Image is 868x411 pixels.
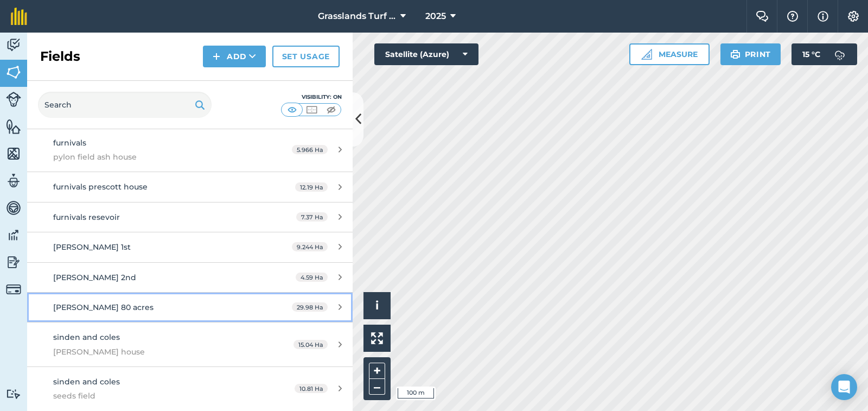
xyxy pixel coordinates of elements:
[374,43,478,65] button: Satellite (Azure)
[6,389,21,399] img: svg+xml;base64,PD94bWwgdmVyc2lvbj0iMS4wIiBlbmNvZGluZz0idXRmLTgiPz4KPCEtLSBHZW5lcmF0b3I6IEFkb2JlIE...
[847,11,860,22] img: A cog icon
[371,332,383,344] img: Four arrows, one pointing top left, one top right, one bottom right and the last bottom left
[6,254,21,270] img: svg+xml;base64,PD94bWwgdmVyc2lvbj0iMS4wIiBlbmNvZGluZz0idXRmLTgiPz4KPCEtLSBHZW5lcmF0b3I6IEFkb2JlIE...
[720,43,781,65] button: Print
[6,37,21,53] img: svg+xml;base64,PD94bWwgdmVyc2lvbj0iMS4wIiBlbmNvZGluZz0idXRmLTgiPz4KPCEtLSBHZW5lcmF0b3I6IEFkb2JlIE...
[641,49,652,60] img: Ruler icon
[285,104,299,115] img: svg+xml;base64,PHN2ZyB4bWxucz0iaHR0cDovL3d3dy53My5vcmcvMjAwMC9zdmciIHdpZHRoPSI1MCIgaGVpZ2h0PSI0MC...
[802,43,820,65] span: 15 ° C
[27,367,353,411] a: sinden and colesseeds field10.81 Ha
[53,242,131,252] span: [PERSON_NAME] 1st
[53,212,120,222] span: furnivals resevoir
[292,145,328,154] span: 5.966 Ha
[375,299,379,312] span: i
[27,203,353,232] a: furnivals resevoir7.37 Ha
[53,390,257,402] span: seeds field
[369,363,385,379] button: +
[195,98,205,111] img: svg+xml;base64,PHN2ZyB4bWxucz0iaHR0cDovL3d3dy53My5vcmcvMjAwMC9zdmciIHdpZHRoPSIxOSIgaGVpZ2h0PSIyNC...
[27,293,353,322] a: [PERSON_NAME] 80 acres29.98 Ha
[53,377,120,387] span: sinden and coles
[305,104,318,115] img: svg+xml;base64,PHN2ZyB4bWxucz0iaHR0cDovL3d3dy53My5vcmcvMjAwMC9zdmciIHdpZHRoPSI1MCIgaGVpZ2h0PSI0MC...
[292,242,328,251] span: 9.244 Ha
[27,128,353,172] a: furnivalspylon field ash house5.966 Ha
[6,146,21,162] img: svg+xml;base64,PHN2ZyB4bWxucz0iaHR0cDovL3d3dy53My5vcmcvMjAwMC9zdmciIHdpZHRoPSI1NiIgaGVpZ2h0PSI2MC...
[53,273,136,282] span: [PERSON_NAME] 2nd
[629,43,710,65] button: Measure
[295,384,328,393] span: 10.81 Ha
[6,227,21,243] img: svg+xml;base64,PD94bWwgdmVyc2lvbj0iMS4wIiBlbmNvZGluZz0idXRmLTgiPz4KPCEtLSBHZW5lcmF0b3I6IEFkb2JlIE...
[6,173,21,189] img: svg+xml;base64,PD94bWwgdmVyc2lvbj0iMS4wIiBlbmNvZGluZz0idXRmLTgiPz4KPCEtLSBHZW5lcmF0b3I6IEFkb2JlIE...
[281,93,342,102] div: Visibility: On
[831,374,857,400] div: Open Intercom Messenger
[786,11,799,22] img: A question mark icon
[425,10,446,23] span: 2025
[203,46,266,67] button: Add
[53,302,154,312] span: [PERSON_NAME] 80 acres
[730,48,741,61] img: svg+xml;base64,PHN2ZyB4bWxucz0iaHR0cDovL3d3dy53My5vcmcvMjAwMC9zdmciIHdpZHRoPSIxOSIgaGVpZ2h0PSIyNC...
[27,232,353,262] a: [PERSON_NAME] 1st9.244 Ha
[756,11,769,22] img: Two speech bubbles overlapping with the left bubble in the forefront
[53,138,86,148] span: furnivals
[792,43,857,65] button: 15 °C
[293,340,328,349] span: 15.04 Ha
[318,10,396,23] span: Grasslands Turf farm
[38,92,212,118] input: Search
[27,323,353,366] a: sinden and coles[PERSON_NAME] house15.04 Ha
[295,182,328,192] span: 12.19 Ha
[818,10,828,23] img: svg+xml;base64,PHN2ZyB4bWxucz0iaHR0cDovL3d3dy53My5vcmcvMjAwMC9zdmciIHdpZHRoPSIxNyIgaGVpZ2h0PSIxNy...
[213,50,220,63] img: svg+xml;base64,PHN2ZyB4bWxucz0iaHR0cDovL3d3dy53My5vcmcvMjAwMC9zdmciIHdpZHRoPSIxNCIgaGVpZ2h0PSIyNC...
[292,302,328,312] span: 29.98 Ha
[53,182,148,192] span: furnivals prescott house
[27,263,353,292] a: [PERSON_NAME] 2nd4.59 Ha
[11,8,27,25] img: fieldmargin Logo
[53,346,257,358] span: [PERSON_NAME] house
[6,200,21,216] img: svg+xml;base64,PD94bWwgdmVyc2lvbj0iMS4wIiBlbmNvZGluZz0idXRmLTgiPz4KPCEtLSBHZW5lcmF0b3I6IEFkb2JlIE...
[53,332,120,342] span: sinden and coles
[296,212,328,222] span: 7.37 Ha
[324,104,338,115] img: svg+xml;base64,PHN2ZyB4bWxucz0iaHR0cDovL3d3dy53My5vcmcvMjAwMC9zdmciIHdpZHRoPSI1MCIgaGVpZ2h0PSI0MC...
[363,292,391,319] button: i
[53,151,257,163] span: pylon field ash house
[369,379,385,395] button: –
[6,118,21,135] img: svg+xml;base64,PHN2ZyB4bWxucz0iaHR0cDovL3d3dy53My5vcmcvMjAwMC9zdmciIHdpZHRoPSI1NiIgaGVpZ2h0PSI2MC...
[6,282,21,297] img: svg+xml;base64,PD94bWwgdmVyc2lvbj0iMS4wIiBlbmNvZGluZz0idXRmLTgiPz4KPCEtLSBHZW5lcmF0b3I6IEFkb2JlIE...
[40,48,80,65] h2: Fields
[296,273,328,282] span: 4.59 Ha
[272,46,340,67] a: Set usage
[6,64,21,80] img: svg+xml;base64,PHN2ZyB4bWxucz0iaHR0cDovL3d3dy53My5vcmcvMjAwMC9zdmciIHdpZHRoPSI1NiIgaGVpZ2h0PSI2MC...
[829,43,851,65] img: svg+xml;base64,PD94bWwgdmVyc2lvbj0iMS4wIiBlbmNvZGluZz0idXRmLTgiPz4KPCEtLSBHZW5lcmF0b3I6IEFkb2JlIE...
[6,92,21,107] img: svg+xml;base64,PD94bWwgdmVyc2lvbj0iMS4wIiBlbmNvZGluZz0idXRmLTgiPz4KPCEtLSBHZW5lcmF0b3I6IEFkb2JlIE...
[27,172,353,201] a: furnivals prescott house12.19 Ha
